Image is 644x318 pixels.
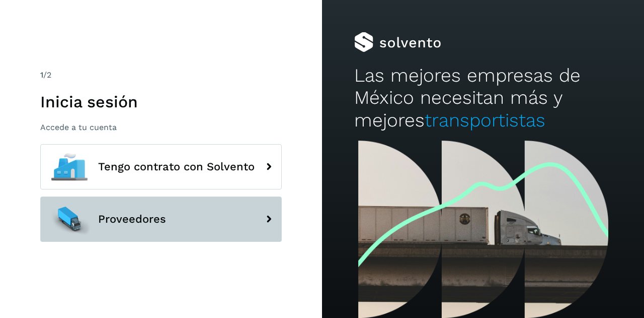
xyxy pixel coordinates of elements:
h1: Inicia sesión [40,92,282,111]
span: Tengo contrato con Solvento [98,161,255,173]
span: transportistas [425,109,545,131]
button: Tengo contrato con Solvento [40,144,282,189]
button: Proveedores [40,197,282,242]
p: Accede a tu cuenta [40,122,282,132]
div: /2 [40,69,282,81]
span: Proveedores [98,213,166,225]
h2: Las mejores empresas de México necesitan más y mejores [354,65,612,132]
span: 1 [40,70,43,80]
